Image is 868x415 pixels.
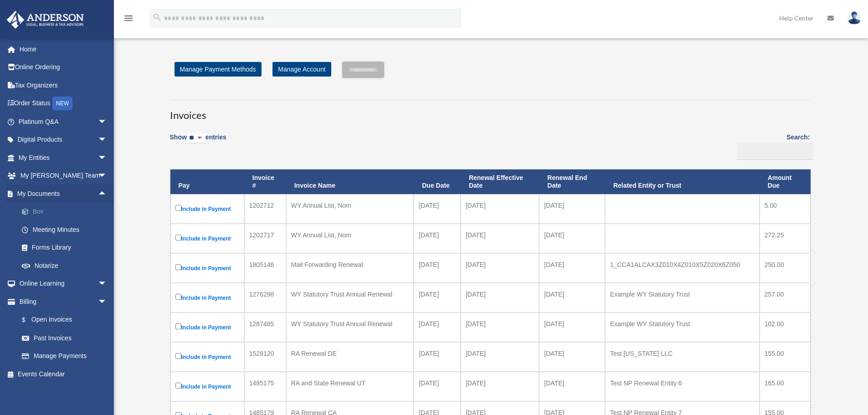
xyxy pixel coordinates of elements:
label: Include in Payment [175,322,239,333]
a: My Documentsarrow_drop_up [6,184,121,203]
td: 1202712 [244,194,286,224]
td: Example WY Statutory Trust [605,283,760,313]
div: WY Statutory Trust Annual Renewal [291,288,409,301]
td: 1202717 [244,224,286,253]
a: Notarize [13,256,121,275]
img: Anderson Advisors Platinum Portal [4,11,87,29]
td: 272.25 [760,224,811,253]
td: [DATE] [461,372,539,401]
input: Include in Payment [175,353,181,359]
td: [DATE] [539,372,605,401]
th: Renewal End Date: activate to sort column ascending [539,169,605,194]
label: Include in Payment [175,292,239,303]
td: [DATE] [539,224,605,253]
input: Include in Payment [175,205,181,211]
span: arrow_drop_down [98,131,116,149]
td: 1805146 [244,253,286,283]
label: Include in Payment [175,262,239,274]
td: 165.00 [760,372,811,401]
span: arrow_drop_down [98,275,116,293]
td: [DATE] [461,253,539,283]
td: [DATE] [461,342,539,372]
a: Online Learningarrow_drop_down [6,275,121,293]
a: Manage Payment Methods [175,62,262,77]
a: Home [6,40,121,58]
a: My [PERSON_NAME] Teamarrow_drop_down [6,167,121,185]
a: My Entitiesarrow_drop_down [6,149,121,167]
label: Search: [734,132,810,160]
span: arrow_drop_down [98,167,116,185]
a: Platinum Q&Aarrow_drop_down [6,113,121,131]
h3: Invoices [170,100,810,123]
td: 250.00 [760,253,811,283]
td: [DATE] [539,194,605,224]
td: Example WY Statutory Trust [605,313,760,342]
a: Manage Payments [13,347,116,365]
a: Manage Account [272,62,331,77]
label: Include in Payment [175,381,239,392]
div: WY Annual List, Nom [291,199,409,212]
th: Renewal Effective Date: activate to sort column ascending [461,169,539,194]
td: [DATE] [461,313,539,342]
th: Invoice Name: activate to sort column ascending [286,169,414,194]
input: Include in Payment [175,294,181,300]
td: 1276298 [244,283,286,313]
th: Invoice #: activate to sort column ascending [244,169,286,194]
a: Tax Organizers [6,76,121,94]
a: $Open Invoices [13,311,112,329]
td: [DATE] [414,194,461,224]
td: [DATE] [414,313,461,342]
td: 1485175 [244,372,286,401]
th: Related Entity or Trust: activate to sort column ascending [605,169,760,194]
td: [DATE] [539,253,605,283]
a: menu [123,16,134,24]
th: Pay: activate to sort column descending [170,169,244,194]
td: [DATE] [414,342,461,372]
div: Mail Forwarding Renewal [291,258,409,271]
label: Include in Payment [175,203,239,215]
a: Events Calendar [6,365,121,383]
td: [DATE] [539,283,605,313]
td: [DATE] [414,224,461,253]
label: Include in Payment [175,233,239,244]
input: Search: [737,143,813,160]
th: Due Date: activate to sort column ascending [414,169,461,194]
i: search [152,12,162,22]
td: [DATE] [414,253,461,283]
td: 1_CCA1ALCAX3Z010X4Z010X5Z020X6Z050 [605,253,760,283]
input: Include in Payment [175,323,181,329]
span: arrow_drop_up [98,184,116,203]
a: Billingarrow_drop_down [6,292,116,311]
td: [DATE] [539,313,605,342]
i: menu [123,13,134,24]
a: Meeting Minutes [13,220,121,239]
td: 5.00 [760,194,811,224]
input: Include in Payment [175,264,181,270]
div: WY Annual List, Nom [291,229,409,241]
td: 102.00 [760,313,811,342]
select: Showentries [187,133,205,143]
span: arrow_drop_down [98,113,116,131]
span: $ [27,314,31,326]
div: RA Renewal DE [291,347,409,360]
a: Online Ordering [6,58,121,77]
div: RA and State Renewal UT [291,377,409,389]
td: [DATE] [414,283,461,313]
td: 155.00 [760,342,811,372]
td: 1287485 [244,313,286,342]
td: Test [US_STATE] LLC [605,342,760,372]
span: arrow_drop_down [98,149,116,167]
td: 1528120 [244,342,286,372]
label: Show entries [170,132,226,153]
input: Include in Payment [175,235,181,241]
span: arrow_drop_down [98,292,116,311]
div: WY Statutory Trust Annual Renewal [291,318,409,330]
td: [DATE] [414,372,461,401]
a: Digital Productsarrow_drop_down [6,131,121,149]
td: [DATE] [461,224,539,253]
img: User Pic [847,11,861,25]
td: [DATE] [539,342,605,372]
a: Past Invoices [13,329,116,347]
td: Test NP Renewal Entity 6 [605,372,760,401]
a: Box [13,203,121,221]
